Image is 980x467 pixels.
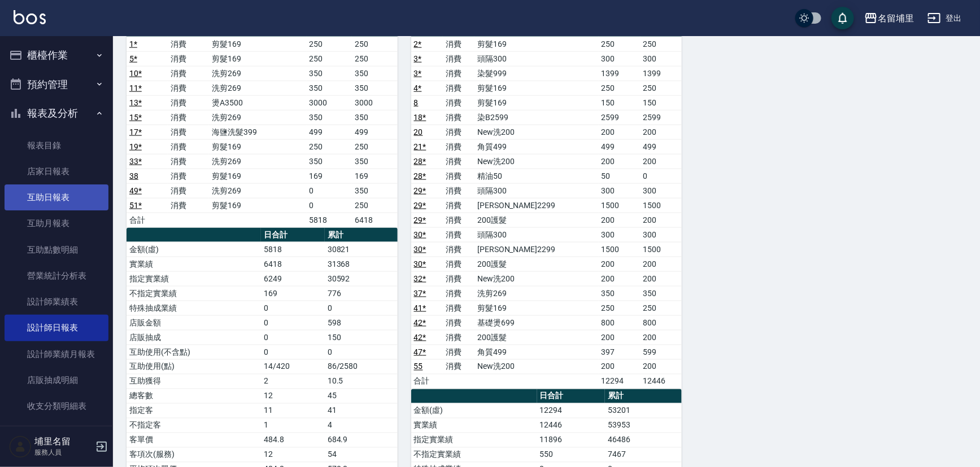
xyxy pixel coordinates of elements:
[307,198,352,213] td: 0
[599,330,641,345] td: 200
[443,198,474,213] td: 消費
[443,345,474,359] td: 消費
[599,227,641,242] td: 300
[209,51,307,66] td: 剪髮169
[325,447,398,462] td: 54
[325,315,398,330] td: 598
[261,374,325,389] td: 2
[209,169,307,183] td: 剪髮169
[474,81,599,95] td: 剪髮169
[474,213,599,227] td: 200護髮
[261,301,325,315] td: 0
[168,169,209,183] td: 消費
[474,242,599,257] td: [PERSON_NAME]2299
[352,81,398,95] td: 350
[599,301,641,315] td: 250
[474,169,599,183] td: 精油50
[641,139,682,154] td: 499
[261,418,325,433] td: 1
[261,447,325,462] td: 12
[474,227,599,242] td: 頭隔300
[443,242,474,257] td: 消費
[474,66,599,81] td: 染髮999
[325,345,398,359] td: 0
[599,37,641,51] td: 250
[443,257,474,271] td: 消費
[443,271,474,286] td: 消費
[641,81,682,95] td: 250
[414,362,423,371] a: 55
[209,183,307,198] td: 洗剪269
[641,345,682,359] td: 599
[352,37,398,51] td: 250
[5,99,108,128] button: 報表及分析
[443,37,474,51] td: 消費
[599,66,641,81] td: 1399
[443,51,474,66] td: 消費
[5,133,108,158] a: 報表目錄
[9,435,32,458] img: Person
[352,110,398,125] td: 350
[5,393,108,419] a: 收支分類明細表
[209,81,307,95] td: 洗剪269
[325,228,398,243] th: 累計
[307,183,352,198] td: 0
[127,447,261,462] td: 客項次(服務)
[641,66,682,81] td: 1399
[599,345,641,359] td: 397
[443,359,474,374] td: 消費
[474,345,599,359] td: 角質499
[307,51,352,66] td: 250
[641,154,682,169] td: 200
[605,389,682,404] th: 累計
[307,125,352,139] td: 499
[474,301,599,315] td: 剪髮169
[474,257,599,271] td: 200護髮
[411,403,537,418] td: 金額(虛)
[641,213,682,227] td: 200
[411,447,537,462] td: 不指定實業績
[261,286,325,301] td: 169
[352,51,398,66] td: 250
[641,183,682,198] td: 300
[325,418,398,433] td: 4
[325,389,398,403] td: 45
[411,433,537,447] td: 指定實業績
[599,374,641,389] td: 12294
[307,154,352,169] td: 350
[5,237,108,263] a: 互助點數明細
[261,330,325,345] td: 0
[352,95,398,110] td: 3000
[352,139,398,154] td: 250
[474,125,599,139] td: New洗200
[411,418,537,433] td: 實業績
[599,242,641,257] td: 1500
[860,7,918,30] button: 名留埔里
[127,433,261,447] td: 客單價
[537,433,606,447] td: 11896
[168,37,209,51] td: 消費
[261,359,325,374] td: 14/420
[261,345,325,359] td: 0
[599,110,641,125] td: 2599
[307,110,352,125] td: 350
[641,271,682,286] td: 200
[641,286,682,301] td: 350
[168,183,209,198] td: 消費
[168,110,209,125] td: 消費
[209,125,307,139] td: 海鹽洗髮399
[261,242,325,257] td: 5818
[599,169,641,183] td: 50
[443,81,474,95] td: 消費
[443,213,474,227] td: 消費
[307,169,352,183] td: 169
[605,403,682,418] td: 53201
[537,403,606,418] td: 12294
[127,345,261,359] td: 互助使用(不含點)
[599,359,641,374] td: 200
[599,198,641,213] td: 1500
[474,271,599,286] td: New洗200
[599,139,641,154] td: 499
[168,51,209,66] td: 消費
[209,110,307,125] td: 洗剪269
